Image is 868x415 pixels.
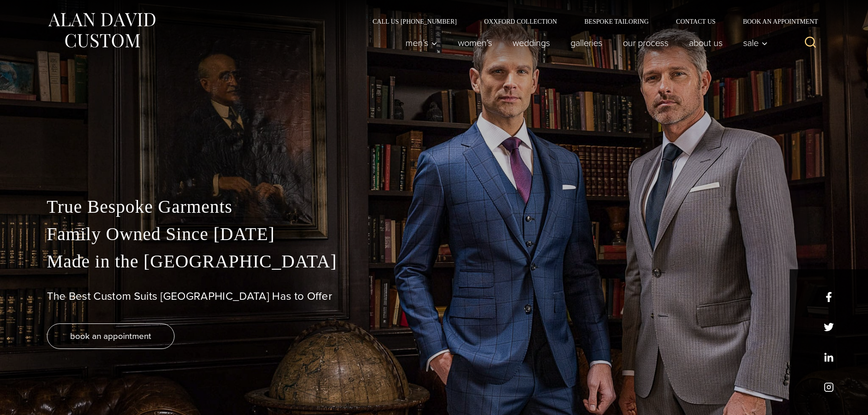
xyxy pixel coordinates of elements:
a: Call Us [PHONE_NUMBER] [359,18,471,25]
a: weddings [502,34,560,52]
p: True Bespoke Garments Family Owned Since [DATE] Made in the [GEOGRAPHIC_DATA] [47,193,822,275]
a: Book an Appointment [729,18,821,25]
a: About Us [678,34,733,52]
a: Our Process [612,34,678,52]
img: Alan David Custom [47,10,156,51]
span: Sale [743,38,768,47]
span: book an appointment [70,329,151,343]
nav: Primary Navigation [395,34,772,52]
a: Contact Us [663,18,729,25]
button: View Search Form [800,32,822,54]
span: Men’s [406,38,437,47]
a: Bespoke Tailoring [570,18,662,25]
a: book an appointment [47,323,175,349]
a: Women’s [447,34,502,52]
a: Oxxford Collection [470,18,570,25]
a: Galleries [560,34,612,52]
nav: Secondary Navigation [359,18,822,25]
h1: The Best Custom Suits [GEOGRAPHIC_DATA] Has to Offer [47,290,822,303]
